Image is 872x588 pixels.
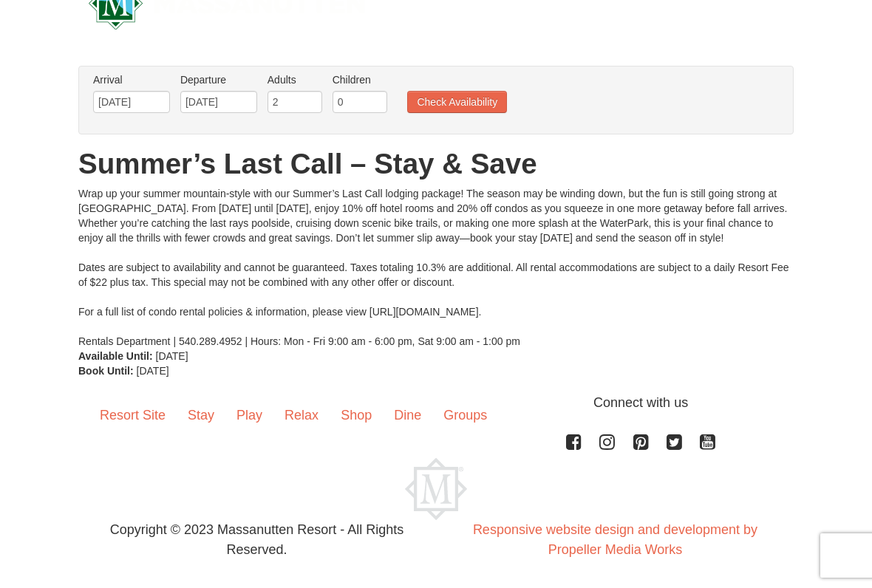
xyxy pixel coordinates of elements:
span: [DATE] [137,365,169,377]
a: Resort Site [89,393,177,439]
label: Arrival [93,72,170,87]
div: Wrap up your summer mountain-style with our Summer’s Last Call lodging package! The season may be... [78,186,794,349]
a: Shop [330,393,383,439]
a: Responsive website design and development by Propeller Media Works [473,522,757,557]
label: Departure [180,72,257,87]
p: Copyright © 2023 Massanutten Resort - All Rights Reserved. [78,520,436,560]
label: Children [333,72,387,87]
a: Dine [383,393,432,439]
button: Check Availability [407,91,507,113]
a: Stay [177,393,225,439]
strong: Available Until: [78,350,153,362]
a: Relax [273,393,330,439]
span: [DATE] [156,350,188,362]
a: Play [225,393,273,439]
a: Groups [432,393,498,439]
img: Massanutten Resort Logo [405,458,467,520]
strong: Book Until: [78,365,134,377]
label: Adults [268,72,322,87]
h1: Summer’s Last Call – Stay & Save [78,149,794,179]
